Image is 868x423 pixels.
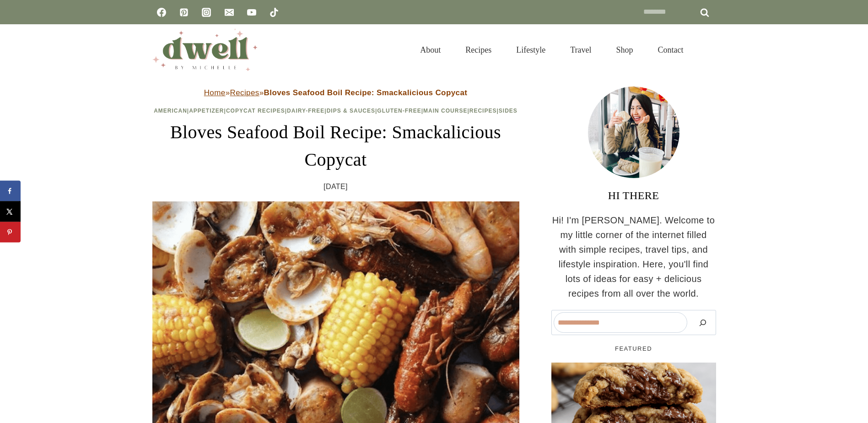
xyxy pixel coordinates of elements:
[469,108,497,114] a: Recipes
[604,35,645,65] a: Shop
[499,108,518,114] a: Sides
[408,35,453,65] a: About
[327,108,375,114] a: Dips & Sauces
[230,88,259,97] a: Recipes
[154,108,187,114] a: American
[646,35,696,65] a: Contact
[287,108,324,114] a: Dairy-Free
[453,35,504,65] a: Recipes
[204,88,226,97] a: Home
[152,119,519,174] h1: Bloves Seafood Boil Recipe: Smackalicious Copycat
[189,108,224,114] a: Appetizer
[243,3,261,22] a: YouTube
[197,3,216,22] a: Instagram
[204,88,468,97] span: » »
[558,35,604,65] a: Travel
[323,181,348,193] time: [DATE]
[265,3,283,22] a: TikTok
[504,35,558,65] a: Lifestyle
[551,344,716,353] h5: FEATURED
[701,42,716,58] button: View Search Form
[551,187,716,204] h3: HI THERE
[551,213,716,301] p: Hi! I'm [PERSON_NAME]. Welcome to my little corner of the internet filled with simple recipes, tr...
[264,88,468,97] strong: Bloves Seafood Boil Recipe: Smackalicious Copycat
[154,108,518,114] span: | | | | | | | |
[377,108,421,114] a: Gluten-Free
[408,35,695,65] nav: Primary Navigation
[423,108,467,114] a: Main Course
[220,3,238,22] a: Email
[152,3,171,22] a: Facebook
[692,312,714,333] button: Search
[226,108,285,114] a: Copycat Recipes
[152,29,258,71] img: DWELL by michelle
[175,3,193,22] a: Pinterest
